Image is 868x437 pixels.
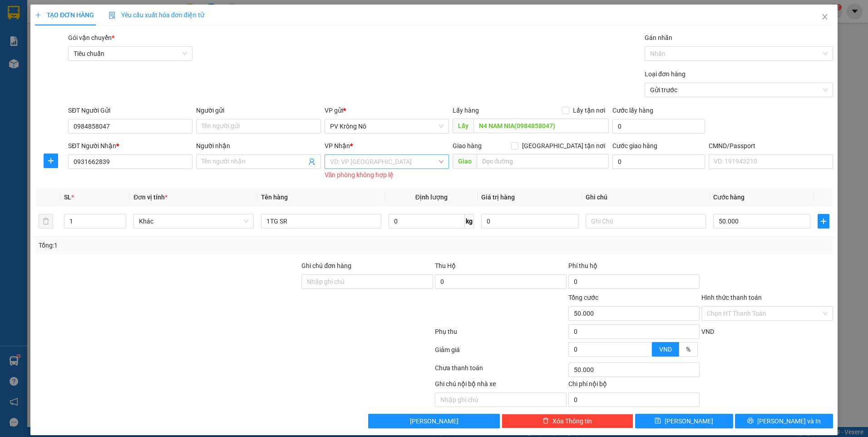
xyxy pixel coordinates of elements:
[569,105,609,115] span: Lấy tận nơi
[108,11,204,19] span: Yêu cầu xuất hóa đơn điện tử
[434,345,567,361] div: Giảm giá
[435,379,567,392] div: Ghi chú nội bộ nhà xe
[35,12,41,18] span: plus
[261,214,381,228] input: VD: Bàn, Ghế
[655,417,661,425] span: save
[133,194,168,201] span: Đơn vị tính
[477,154,609,169] input: Dọc đường
[659,346,672,353] span: VND
[91,34,128,41] span: KN08250420
[481,194,515,201] span: Giá trị hàng
[325,170,449,180] div: Văn phòng không hợp lệ
[635,414,733,428] button: save[PERSON_NAME]
[713,194,745,201] span: Cước hàng
[453,142,482,149] span: Giao hàng
[91,66,122,71] span: PV Bình Dương
[552,416,592,426] span: Xóa Thông tin
[701,294,762,301] label: Hình thức thanh toán
[612,142,657,149] label: Cước giao hàng
[709,141,833,151] div: CMND/Passport
[818,218,829,225] span: plus
[568,261,700,274] div: Phí thu hộ
[31,55,105,61] strong: BIÊN NHẬN GỬI HÀNG HOÁ
[301,274,433,289] input: Ghi chú đơn hàng
[518,141,609,151] span: [GEOGRAPHIC_DATA] tận nơi
[453,119,473,133] span: Lấy
[35,11,94,19] span: TẠO ĐƠN HÀNG
[650,83,828,97] span: Gửi trước
[645,70,686,78] label: Loại đơn hàng
[68,141,192,151] div: SĐT Người Nhận
[368,414,500,428] button: [PERSON_NAME]
[453,107,479,114] span: Lấy hàng
[108,12,116,19] img: icon
[465,214,474,228] span: kg
[568,379,700,392] div: Chi phí nội bộ
[261,194,288,201] span: Tên hàng
[612,107,653,114] label: Cước lấy hàng
[196,105,321,115] div: Người gửi
[542,417,549,425] span: delete
[812,5,838,30] button: Close
[68,34,114,41] span: Gói vận chuyển
[586,214,706,228] input: Ghi Chú
[435,262,456,269] span: Thu Hộ
[39,214,53,228] button: delete
[612,119,705,134] input: Cước lấy hàng
[701,328,714,335] span: VND
[139,214,248,228] span: Khác
[453,154,477,169] span: Giao
[301,262,351,269] label: Ghi chú đơn hàng
[39,240,335,250] div: Tổng: 1
[415,194,448,201] span: Định lượng
[686,346,690,353] span: %
[645,34,672,41] label: Gán nhãn
[435,392,567,407] input: Nhập ghi chú
[818,214,829,228] button: plus
[325,105,449,115] div: VP gửi
[735,414,833,428] button: printer[PERSON_NAME] và In
[31,64,57,69] span: PV Krông Nô
[196,141,321,151] div: Người nhận
[64,194,71,201] span: SL
[757,416,821,426] span: [PERSON_NAME] và In
[74,47,187,60] span: Tiêu chuẩn
[612,154,705,169] input: Cước giao hàng
[9,20,21,43] img: logo
[44,154,58,168] button: plus
[9,63,19,76] span: Nơi gửi:
[582,189,710,206] th: Ghi chú
[44,157,58,164] span: plus
[330,119,444,133] span: PV Krông Nô
[410,416,459,426] span: [PERSON_NAME]
[308,158,316,165] span: user-add
[747,417,754,425] span: printer
[473,119,609,133] input: Dọc đường
[502,414,633,428] button: deleteXóa Thông tin
[568,294,598,301] span: Tổng cước
[434,327,567,343] div: Phụ thu
[86,41,128,48] span: 16:53:54 [DATE]
[325,142,350,149] span: VP Nhận
[821,13,829,20] span: close
[24,15,74,49] strong: CÔNG TY TNHH [GEOGRAPHIC_DATA] 214 QL13 - P.26 - Q.BÌNH THẠNH - TP HCM 1900888606
[434,363,567,379] div: Chưa thanh toán
[68,105,192,115] div: SĐT Người Gửi
[665,416,713,426] span: [PERSON_NAME]
[69,63,84,76] span: Nơi nhận:
[481,214,578,228] input: 0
